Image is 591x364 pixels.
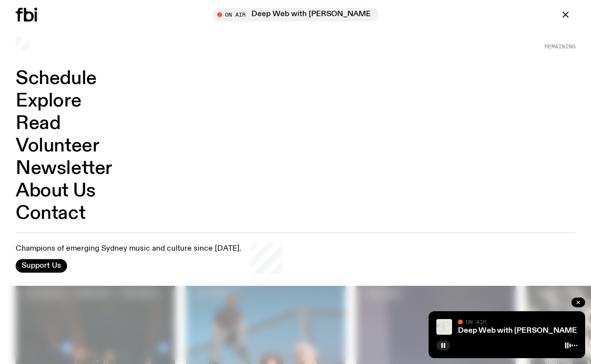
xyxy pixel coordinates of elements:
[16,69,97,88] a: Schedule
[212,8,379,21] button: On AirDeep Web with [PERSON_NAME]
[16,259,67,273] button: Support Us
[16,159,112,178] a: Newsletter
[16,137,99,155] a: Volunteer
[466,319,486,325] span: On Air
[22,261,61,270] span: Support Us
[458,327,579,335] a: Deep Web with [PERSON_NAME]
[16,92,81,110] a: Explore
[16,245,241,254] p: Champions of emerging Sydney music and culture since [DATE].
[16,114,60,133] a: Read
[16,182,96,200] a: About Us
[16,204,85,223] a: Contact
[545,44,575,49] span: Remaining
